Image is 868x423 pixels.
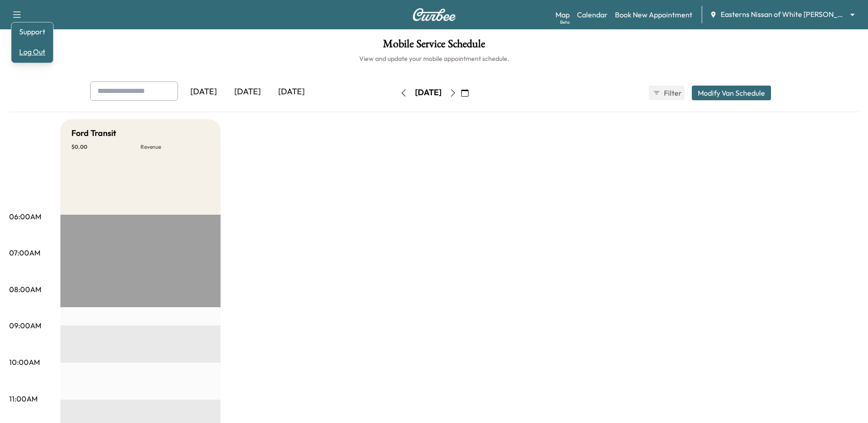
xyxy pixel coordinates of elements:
[412,8,456,21] img: Curbee Logo
[15,44,49,59] button: Log Out
[71,143,140,151] p: $ 0.00
[226,81,270,103] div: [DATE]
[692,86,771,100] button: Modify Van Schedule
[71,127,116,140] h5: Ford Transit
[182,81,226,103] div: [DATE]
[9,38,859,54] h1: Mobile Service Schedule
[9,211,41,222] p: 06:00AM
[9,320,41,331] p: 09:00AM
[721,9,846,20] span: Easterns Nissan of White [PERSON_NAME]
[577,9,608,20] a: Calendar
[9,357,40,368] p: 10:00AM
[9,247,40,258] p: 07:00AM
[9,54,859,63] h6: View and update your mobile appointment schedule.
[664,87,680,98] span: Filter
[140,143,210,151] p: Revenue
[270,81,313,103] div: [DATE]
[615,9,692,20] a: Book New Appointment
[555,9,570,20] a: MapBeta
[9,393,38,404] p: 11:00AM
[9,284,41,295] p: 08:00AM
[649,86,685,100] button: Filter
[560,19,570,26] div: Beta
[415,87,442,98] div: [DATE]
[15,26,49,37] a: Support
